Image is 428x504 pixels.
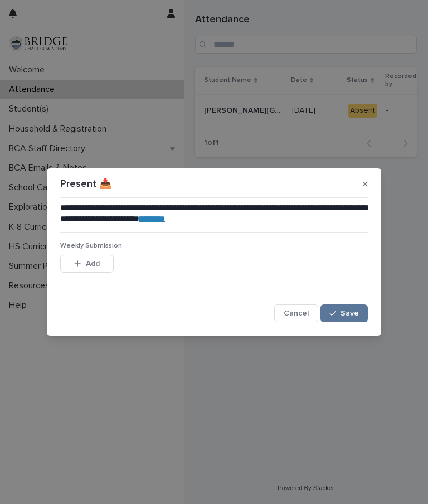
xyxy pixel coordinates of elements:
[86,260,100,268] span: Add
[274,304,318,322] button: Cancel
[341,309,359,317] span: Save
[60,178,111,191] p: Present 📥
[60,255,114,273] button: Add
[320,304,368,322] button: Save
[60,243,122,249] span: Weekly Submission
[284,309,309,317] span: Cancel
